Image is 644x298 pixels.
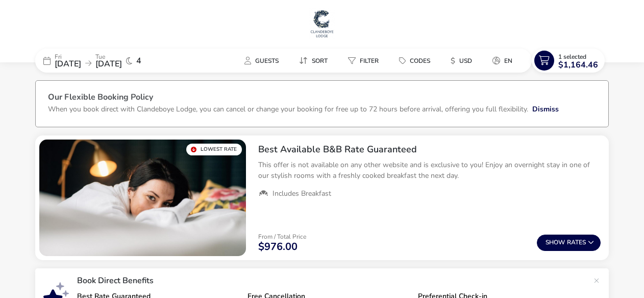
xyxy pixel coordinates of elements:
button: $USD [442,53,480,68]
naf-pibe-menu-bar-item: 1 Selected$1,164.46 [532,49,609,73]
button: Sort [291,53,336,68]
button: Dismiss [532,104,559,114]
naf-pibe-menu-bar-item: $USD [442,53,484,68]
span: Filter [360,57,379,65]
button: en [484,53,521,68]
span: Show [546,239,567,246]
div: Best Available B&B Rate GuaranteedThis offer is not available on any other website and is exclusi... [250,135,609,207]
span: [DATE] [95,58,122,70]
naf-pibe-menu-bar-item: Guests [236,53,291,68]
p: From / Total Price [258,234,306,240]
div: Fri[DATE]Tue[DATE]4 [35,49,188,73]
button: 1 Selected$1,164.46 [532,49,605,73]
div: Lowest Rate [186,144,242,155]
p: When you book direct with Clandeboye Lodge, you can cancel or change your booking for free up to ... [48,104,528,114]
h3: Our Flexible Booking Policy [48,93,596,104]
span: 4 [136,57,141,65]
span: $1,164.46 [558,61,598,69]
naf-pibe-menu-bar-item: Codes [391,53,442,68]
span: USD [459,57,472,65]
p: This offer is not available on any other website and is exclusive to you! Enjoy an overnight stay... [258,159,601,181]
span: [DATE] [55,58,81,70]
swiper-slide: 1 / 1 [39,140,246,256]
button: ShowRates [537,235,601,251]
img: Main Website [309,8,335,39]
span: Sort [312,57,328,65]
span: $976.00 [258,242,298,252]
i: $ [451,56,455,66]
span: Codes [410,57,430,65]
span: en [504,57,512,65]
naf-pibe-menu-bar-item: en [484,53,525,68]
span: Includes Breakfast [273,189,331,198]
button: Codes [391,53,438,68]
naf-pibe-menu-bar-item: Sort [291,53,340,68]
p: Tue [95,54,122,60]
button: Filter [340,53,387,68]
button: Guests [236,53,287,68]
h2: Best Available B&B Rate Guaranteed [258,144,601,155]
naf-pibe-menu-bar-item: Filter [340,53,391,68]
p: Book Direct Benefits [77,277,588,285]
p: Fri [55,54,81,60]
span: Guests [255,57,279,65]
span: 1 Selected [558,53,586,61]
